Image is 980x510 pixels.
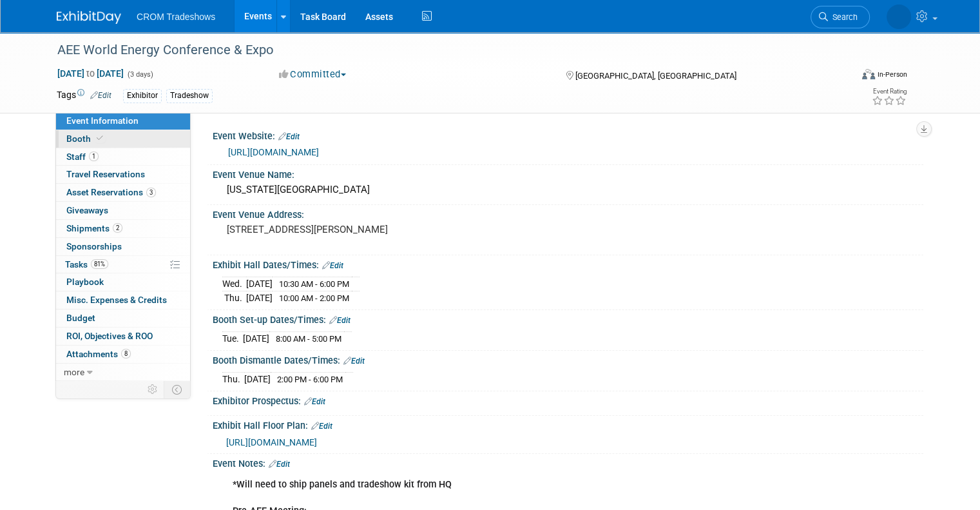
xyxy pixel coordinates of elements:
span: Booth [66,133,106,144]
div: Event Rating [872,88,907,95]
span: ROI, Objectives & ROO [66,331,153,341]
a: Budget [56,309,190,327]
div: AEE World Energy Conference & Expo [53,39,835,62]
span: Playbook [66,277,104,287]
a: Edit [322,261,343,270]
div: Event Venue Name: [213,165,923,181]
span: Search [828,12,858,22]
span: 1 [89,152,99,161]
td: [DATE] [244,373,271,386]
span: CROM Tradeshows [137,12,215,22]
span: 8 [121,349,131,358]
a: Shipments2 [56,220,190,237]
td: Personalize Event Tab Strip [142,381,164,398]
span: Shipments [66,223,122,233]
td: [DATE] [246,291,273,305]
span: to [84,68,97,79]
a: more [56,364,190,381]
div: Exhibit Hall Dates/Times: [213,255,923,272]
span: Asset Reservations [66,187,156,197]
a: Event Information [56,112,190,130]
div: Event Notes: [213,454,923,471]
td: Toggle Event Tabs [164,381,191,398]
span: 10:30 AM - 6:00 PM [279,279,349,289]
td: Thu. [222,373,244,386]
span: 8:00 AM - 5:00 PM [276,334,341,344]
span: 81% [91,259,108,269]
span: Tasks [65,259,108,270]
span: 2 [113,223,122,233]
a: Edit [311,422,332,431]
div: Booth Set-up Dates/Times: [213,310,923,327]
a: Search [811,6,870,28]
a: Edit [278,132,300,141]
td: Tags [57,88,111,103]
div: Exhibitor Prospectus: [213,391,923,408]
img: Format-Inperson.png [862,69,875,79]
td: Tue. [222,332,243,346]
button: Committed [274,68,351,81]
span: [DATE] [DATE] [57,68,124,79]
span: 3 [146,188,156,197]
span: Budget [66,313,95,323]
img: Kristin Elliott [887,5,911,29]
span: Attachments [66,349,131,359]
a: Travel Reservations [56,166,190,183]
div: Exhibit Hall Floor Plan: [213,416,923,433]
td: [DATE] [243,332,269,346]
a: Edit [304,397,325,406]
div: Event Website: [213,126,923,143]
div: [US_STATE][GEOGRAPHIC_DATA] [222,180,914,200]
div: Event Venue Address: [213,205,923,221]
span: Sponsorships [66,241,122,251]
span: more [64,367,84,377]
a: Tasks81% [56,256,190,273]
a: Sponsorships [56,238,190,255]
span: (3 days) [126,70,153,79]
a: Misc. Expenses & Credits [56,291,190,309]
span: Event Information [66,115,139,126]
img: ExhibitDay [57,11,121,24]
div: Booth Dismantle Dates/Times: [213,351,923,368]
div: In-Person [877,70,907,79]
a: Playbook [56,273,190,291]
span: [GEOGRAPHIC_DATA], [GEOGRAPHIC_DATA] [575,71,736,81]
a: Edit [90,91,111,100]
div: Exhibitor [123,89,162,103]
a: ROI, Objectives & ROO [56,328,190,345]
span: Giveaways [66,205,108,215]
a: Attachments8 [56,346,190,363]
span: Misc. Expenses & Credits [66,295,167,305]
span: Staff [66,152,99,162]
i: Booth reservation complete [97,135,103,142]
span: Travel Reservations [66,169,145,179]
pre: [STREET_ADDRESS][PERSON_NAME] [227,224,495,235]
td: Thu. [222,291,246,305]
td: [DATE] [246,277,273,291]
a: Edit [269,460,290,469]
a: Giveaways [56,202,190,219]
div: Tradeshow [166,89,213,103]
td: Wed. [222,277,246,291]
a: Staff1 [56,148,190,166]
a: Edit [343,357,365,366]
div: Event Format [782,67,907,86]
a: Booth [56,130,190,148]
a: [URL][DOMAIN_NAME] [226,437,317,447]
a: Asset Reservations3 [56,184,190,201]
span: 10:00 AM - 2:00 PM [279,293,349,303]
span: 2:00 PM - 6:00 PM [277,375,343,384]
a: [URL][DOMAIN_NAME] [228,147,319,157]
a: Edit [329,316,351,325]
